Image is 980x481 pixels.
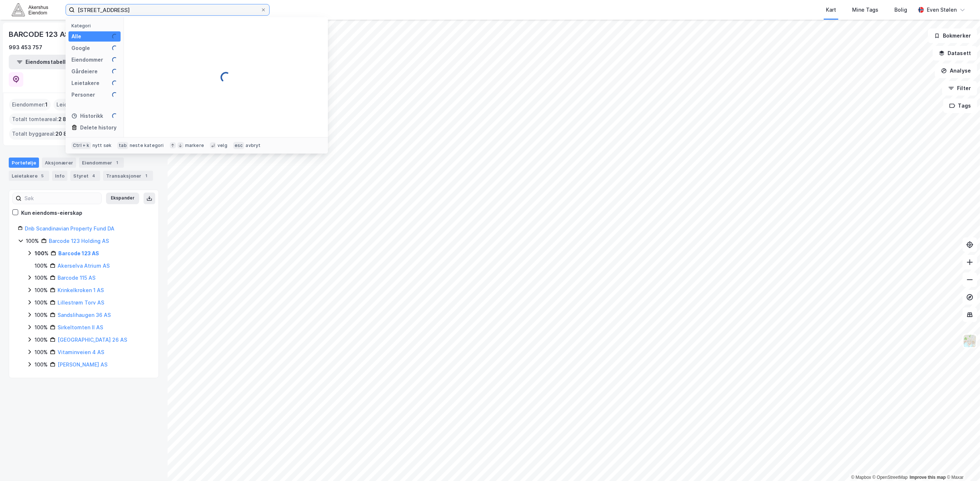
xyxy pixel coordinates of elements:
div: Bolig [894,5,907,14]
iframe: Chat Widget [944,446,980,481]
div: 100% [26,237,39,245]
div: avbryt [246,143,260,148]
div: 100% [35,335,48,344]
div: Personer [71,90,95,99]
img: spinner.a6d8c91a73a9ac5275cf975e30b51cfb.svg [112,69,118,74]
div: esc [233,142,244,149]
a: Sirkeltomten II AS [58,324,103,330]
div: Eiendommer : [9,99,51,110]
img: spinner.a6d8c91a73a9ac5275cf975e30b51cfb.svg [112,80,118,86]
button: Datasett [933,46,977,61]
img: spinner.a6d8c91a73a9ac5275cf975e30b51cfb.svg [112,113,118,119]
a: Krinkelkroken 1 AS [58,287,104,293]
div: Leide lokasjoner : [54,99,105,110]
div: Info [52,171,67,181]
div: Google [71,44,90,53]
div: neste kategori [130,143,164,148]
div: velg [217,143,227,148]
div: 100% [35,274,48,282]
a: [PERSON_NAME] AS [58,361,107,368]
img: spinner.a6d8c91a73a9ac5275cf975e30b51cfb.svg [112,92,118,98]
a: Dnb Scandinavian Property Fund DA [25,225,114,232]
div: Historikk [71,112,103,120]
div: 100% [35,298,48,307]
div: Even Stølen [927,5,957,14]
div: Transaksjoner [103,171,153,181]
div: Delete history [80,123,117,132]
a: [GEOGRAPHIC_DATA] 26 AS [58,337,127,343]
a: Akerselva Atrium AS [58,263,110,269]
a: OpenStreetMap [873,475,908,480]
div: Mine Tags [852,5,878,14]
div: markere [185,143,204,148]
button: Tags [943,98,977,113]
a: Vitaminveien 4 AS [58,349,104,355]
button: Analyse [935,63,977,78]
img: spinner.a6d8c91a73a9ac5275cf975e30b51cfb.svg [112,45,118,51]
span: 20 850 ㎡ [55,129,80,138]
span: 2 856 ㎡ [58,115,79,124]
div: Totalt tomteareal : [9,113,82,125]
div: 993 453 757 [9,43,42,52]
div: Kategori [71,23,121,28]
div: Aksjonærer [42,158,76,168]
div: nytt søk [93,143,112,148]
input: Søk [21,193,101,204]
a: Barcode 123 Holding AS [49,238,109,244]
div: 100% [35,348,48,357]
div: tab [117,142,128,149]
button: Ekspander [106,193,139,204]
a: Barcode 123 AS [58,250,99,256]
div: 100% [35,286,48,295]
div: 4 [90,172,97,179]
a: Mapbox [851,475,871,480]
a: Lillestrøm Torv AS [58,299,104,306]
span: 1 [45,100,48,109]
div: Leietakere [9,171,49,181]
div: Gårdeiere [71,67,98,76]
div: Portefølje [9,158,39,168]
div: 1 [114,159,121,166]
div: 1 [143,172,150,179]
div: Styret [70,171,100,181]
div: Kun eiendoms-eierskap [21,209,82,217]
img: akershus-eiendom-logo.9091f326c980b4bce74ccdd9f866810c.svg [12,3,48,16]
div: Kontrollprogram for chat [944,446,980,481]
button: Filter [942,81,977,96]
img: Z [963,334,977,348]
a: Improve this map [910,475,946,480]
img: spinner.a6d8c91a73a9ac5275cf975e30b51cfb.svg [112,57,118,63]
div: Totalt byggareal : [9,128,83,140]
a: Barcode 115 AS [58,275,95,281]
input: Søk på adresse, matrikkel, gårdeiere, leietakere eller personer [75,4,260,15]
button: Bokmerker [928,28,977,43]
div: Alle [71,32,81,41]
button: Eiendomstabell [9,55,74,69]
a: Sandslihaugen 36 AS [58,312,111,318]
div: Eiendommer [79,158,124,168]
div: 5 [39,172,46,179]
img: spinner.a6d8c91a73a9ac5275cf975e30b51cfb.svg [112,34,118,39]
div: BARCODE 123 AS [9,28,71,40]
div: Kart [826,5,836,14]
div: 100% [35,249,48,258]
div: Ctrl + k [71,142,91,149]
img: spinner.a6d8c91a73a9ac5275cf975e30b51cfb.svg [220,71,232,83]
div: Eiendommer [71,55,103,64]
div: 100% [35,261,48,270]
div: 100% [35,360,48,369]
div: 100% [35,323,48,332]
div: 100% [35,311,48,319]
div: Leietakere [71,79,99,88]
